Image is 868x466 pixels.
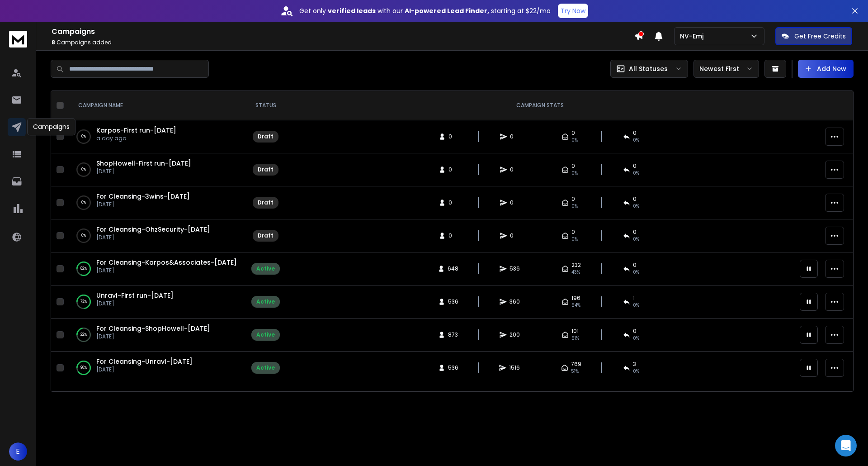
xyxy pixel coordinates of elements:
[258,133,274,140] div: Draft
[794,32,846,41] p: Get Free Credits
[96,135,176,142] p: a day ago
[67,219,246,252] td: 0%For Cleansing-OhzSecurity-[DATE][DATE]
[67,319,246,352] td: 22%For Cleansing-ShopHowell-[DATE][DATE]
[96,126,176,135] span: Karpos-First run-[DATE]
[633,368,639,375] span: 0 %
[798,60,854,78] button: Add New
[571,162,575,170] span: 0
[96,357,193,366] a: For Cleansing-Unravl-[DATE]
[96,267,237,274] p: [DATE]
[835,435,857,456] div: Open Intercom Messenger
[258,199,274,206] div: Draft
[571,170,578,177] span: 0%
[448,298,458,305] span: 536
[81,132,86,141] p: 0 %
[67,120,246,153] td: 0%Karpos-First run-[DATE]a day ago
[67,285,246,319] td: 73%Unravl-First run-[DATE][DATE]
[510,133,519,140] span: 0
[96,168,191,175] p: [DATE]
[509,298,520,305] span: 360
[80,330,87,339] p: 22 %
[571,129,575,137] span: 0
[571,236,578,243] span: 0%
[633,129,637,137] span: 0
[775,27,852,45] button: Get Free Credits
[67,153,246,186] td: 0%ShopHowell-First run-[DATE][DATE]
[571,262,581,269] span: 232
[81,198,86,207] p: 0 %
[510,166,519,173] span: 0
[633,236,639,243] span: 0%
[509,265,520,272] span: 536
[285,91,794,120] th: CAMPAIGN STATS
[448,364,458,371] span: 536
[96,192,190,201] a: For Cleansing-3wins-[DATE]
[96,234,210,241] p: [DATE]
[633,361,636,368] span: 3
[96,366,193,373] p: [DATE]
[52,26,634,37] h1: Campaigns
[405,6,489,15] strong: AI-powered Lead Finder,
[52,39,634,46] p: Campaigns added
[633,195,637,203] span: 0
[67,91,246,120] th: CAMPAIGN NAME
[256,364,275,371] div: Active
[448,331,458,338] span: 873
[509,331,520,338] span: 200
[9,442,27,461] button: E
[96,201,190,208] p: [DATE]
[256,265,275,272] div: Active
[448,133,458,140] span: 0
[571,269,580,276] span: 43 %
[571,295,580,302] span: 196
[558,4,588,18] button: Try Now
[571,137,578,144] span: 0%
[67,186,246,219] td: 0%For Cleansing-3wins-[DATE][DATE]
[80,297,87,306] p: 73 %
[633,170,639,177] span: 0%
[96,324,210,333] a: For Cleansing-ShopHowell-[DATE]
[27,118,75,135] div: Campaigns
[96,225,210,234] a: For Cleansing-OhzSecurity-[DATE]
[256,298,275,305] div: Active
[81,165,86,174] p: 0 %
[96,258,237,267] a: For Cleansing-Karpos&Associates-[DATE]
[633,137,639,144] span: 0%
[633,162,637,170] span: 0
[448,265,458,272] span: 648
[571,328,579,335] span: 101
[80,264,87,273] p: 82 %
[80,363,87,372] p: 90 %
[571,335,579,342] span: 51 %
[571,302,580,309] span: 54 %
[633,335,639,342] span: 0 %
[629,64,668,73] p: All Statuses
[571,368,579,375] span: 51 %
[571,203,578,210] span: 0%
[328,6,376,15] strong: verified leads
[571,228,575,236] span: 0
[561,6,585,15] p: Try Now
[258,166,274,173] div: Draft
[256,331,275,338] div: Active
[509,364,520,371] span: 1516
[81,231,86,240] p: 0 %
[258,232,274,239] div: Draft
[448,232,458,239] span: 0
[96,333,210,340] p: [DATE]
[693,60,759,78] button: Newest First
[510,199,519,206] span: 0
[633,302,639,309] span: 0 %
[633,203,639,210] span: 0%
[633,262,637,269] span: 0
[96,159,191,168] a: ShopHowell-First run-[DATE]
[9,31,27,48] img: logo
[96,291,174,300] span: Unravl-First run-[DATE]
